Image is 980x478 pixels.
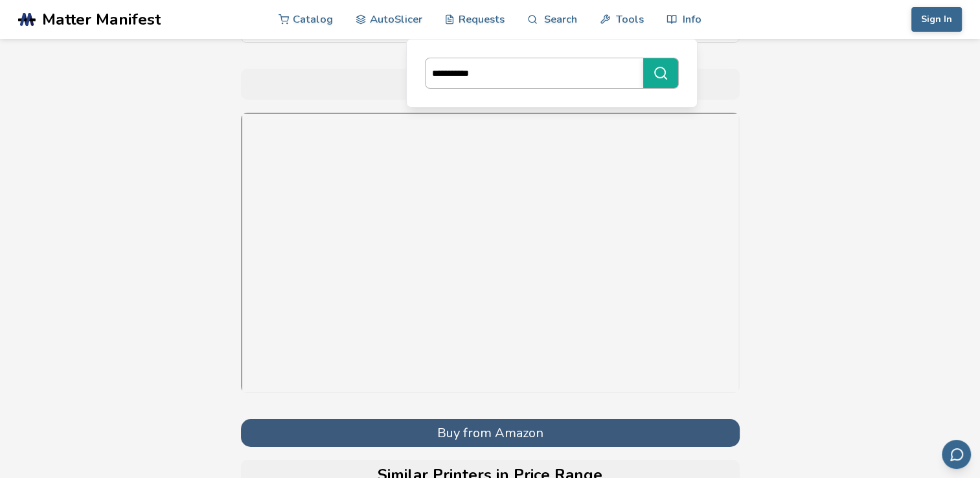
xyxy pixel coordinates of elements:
span: Matter Manifest [42,10,161,28]
h2: Setup Video [247,75,733,93]
button: Buy from Amazon [241,419,740,447]
button: Send feedback via email [942,440,971,469]
iframe: QIDI X-Max 3 Setup Video [241,113,740,393]
button: Sign In [911,7,962,32]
